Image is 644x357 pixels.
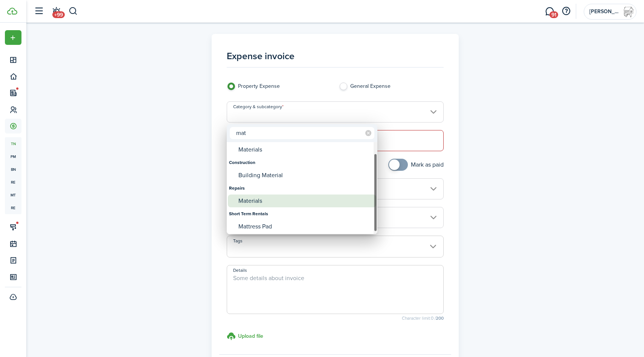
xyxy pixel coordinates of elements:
div: Repairs [229,182,375,195]
div: Materials [238,143,372,156]
mbsc-wheel: Category & subcategory [227,142,377,234]
div: Mattress Pad [238,220,372,233]
div: Construction [229,156,375,169]
div: Materials [238,195,372,207]
div: Short Term Rentals [229,207,375,220]
input: Search [230,127,374,139]
div: Building Material [238,169,372,182]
